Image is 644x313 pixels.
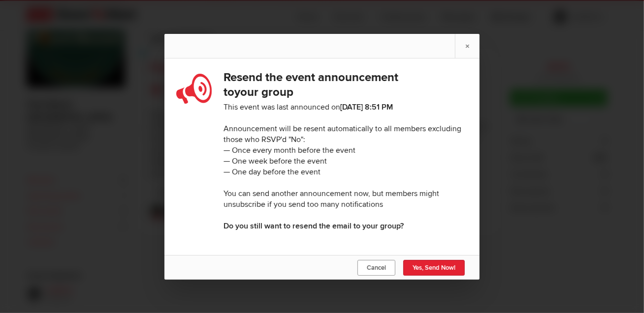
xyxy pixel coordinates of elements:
[164,58,480,245] div: Resend the event announcement to
[367,264,386,272] span: Cancel
[234,85,293,99] font: your group
[224,221,404,231] b: Do you still want to resend the email to your group?
[455,34,480,58] a: ×
[413,264,455,272] span: Yes, Send Now!
[340,102,393,112] b: [DATE] 8:51 PM
[224,100,468,233] p: This event was last announced on Announcement will be resent automatically to all members excludi...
